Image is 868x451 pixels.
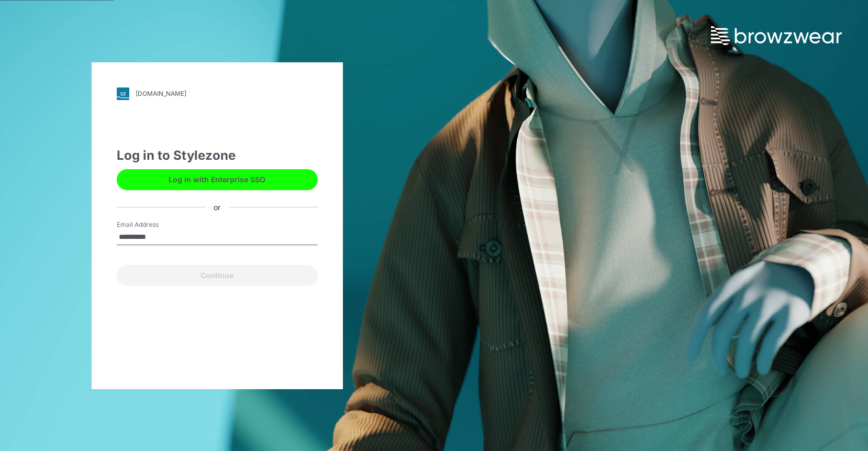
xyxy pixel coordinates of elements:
button: Log in with Enterprise SSO [117,169,318,190]
label: Email Address [117,220,190,229]
div: Log in to Stylezone [117,146,318,165]
a: [DOMAIN_NAME] [117,87,318,100]
div: or [205,202,229,213]
img: svg+xml;base64,PHN2ZyB3aWR0aD0iMjgiIGhlaWdodD0iMjgiIHZpZXdCb3g9IjAgMCAyOCAyOCIgZmlsbD0ibm9uZSIgeG... [117,87,129,100]
div: [DOMAIN_NAME] [136,90,186,97]
img: browzwear-logo.73288ffb.svg [711,26,842,45]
